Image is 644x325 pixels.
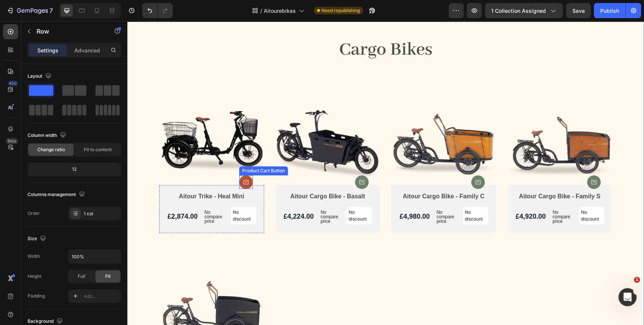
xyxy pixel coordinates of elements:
span: Save [572,8,585,14]
div: Order [28,210,40,217]
span: 1 [634,277,640,283]
div: 1 col [84,210,119,217]
span: Fit [105,273,111,280]
div: 12 [29,164,120,175]
span: Aitourebikes [264,7,296,15]
p: Advanced [74,46,100,54]
div: Beta [6,138,18,144]
span: / [260,7,262,15]
button: 7 [3,3,56,18]
p: No discount [338,188,359,201]
div: Layout [28,71,53,81]
div: 450 [7,80,18,86]
p: No discount [453,188,475,201]
p: No compare price [194,189,214,202]
p: Settings [37,46,58,54]
div: Padding [28,293,45,299]
iframe: Intercom live chat [618,288,636,306]
div: £4,224.00 [156,190,188,201]
div: Columns management [28,190,86,200]
div: Undo/Redo [142,3,173,18]
h2: Aitour Cargo Bike - Family S [388,170,478,181]
div: £4,920.00 [388,190,420,201]
a: Aitour Cargo Bike - Basalt [148,59,253,164]
input: Auto [69,250,121,263]
div: Column width [28,130,68,141]
span: Fit to content [84,146,112,153]
h2: Aitour Cargo Bike - Basalt [156,170,246,181]
div: Publish [600,7,619,15]
span: Full [78,273,85,280]
div: Add... [84,293,119,300]
span: Need republishing [321,7,360,14]
div: Width [28,253,40,260]
button: 1 collection assigned [485,3,563,18]
p: 7 [49,6,53,15]
div: Height [28,273,41,280]
div: £4,980.00 [272,190,303,201]
p: No compare price [426,189,446,202]
p: No discount [221,188,243,201]
button: Publish [594,3,626,18]
a: Aitour Cargo Bike - Family C [264,59,369,164]
p: No compare price [309,189,329,202]
span: 1 collection assigned [491,7,546,15]
button: Save [566,3,591,18]
h2: Aitour Cargo Bike - Family C [272,170,361,181]
div: Size [28,234,48,244]
span: Change ratio [37,146,65,153]
iframe: Design area [127,21,644,325]
a: Aitour Cargo Bike - Family S [380,59,485,164]
p: Row [37,27,101,36]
